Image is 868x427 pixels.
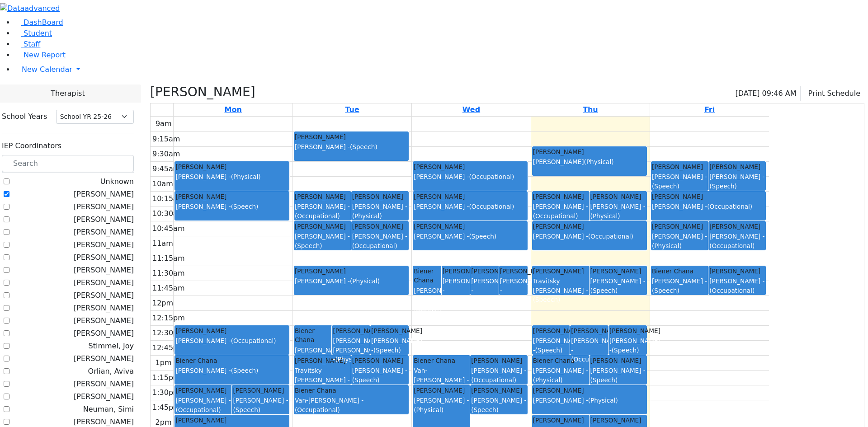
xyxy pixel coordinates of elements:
div: [PERSON_NAME] [295,356,350,365]
div: [PERSON_NAME] [471,386,527,395]
div: [PERSON_NAME] [371,326,408,335]
div: Biener Chana [652,267,708,276]
label: [PERSON_NAME] [74,353,134,364]
div: [PERSON_NAME] - [590,277,646,295]
div: [PERSON_NAME] [414,192,527,201]
div: Van-[PERSON_NAME] - [295,396,408,414]
div: [PERSON_NAME] - [414,286,440,314]
div: [PERSON_NAME] [295,192,350,201]
span: (Occupational) [471,296,516,303]
div: 1:30pm [151,387,182,398]
div: [PERSON_NAME] - [295,346,331,364]
span: (Speech) [443,296,470,303]
span: (Physical) [590,212,620,220]
span: Student [24,29,52,38]
div: [PERSON_NAME] - [233,396,288,414]
div: [PERSON_NAME] [175,162,288,171]
div: [PERSON_NAME] [709,162,765,171]
span: (Speech) [612,347,639,354]
div: [PERSON_NAME] [533,267,589,276]
div: [PERSON_NAME] [414,162,527,171]
span: New Calendar [22,65,72,74]
a: New Report [14,51,66,59]
div: Biener Chana [175,356,288,365]
label: [PERSON_NAME] [74,290,134,301]
div: [PERSON_NAME] [571,326,608,335]
div: [PERSON_NAME] [414,222,527,231]
span: (Physical) [231,173,261,180]
div: [PERSON_NAME] [352,356,408,365]
div: [PERSON_NAME] - [175,366,288,375]
div: [PERSON_NAME] [533,326,570,335]
div: [PERSON_NAME] - [500,277,527,304]
span: (Speech) [469,233,496,240]
label: School Years [2,111,47,122]
div: [PERSON_NAME] [500,267,527,276]
span: (Physical) [352,212,382,220]
div: 1pm [154,357,174,368]
div: 12:15pm [151,313,187,324]
a: September 22, 2025 [223,103,244,116]
div: [PERSON_NAME] [652,222,708,231]
div: [PERSON_NAME] - [295,232,350,250]
div: 10:45am [151,223,187,234]
span: (Physical) [335,356,365,363]
div: [PERSON_NAME] - [352,366,408,385]
span: (Speech) [231,203,259,210]
span: (Occupational) [295,212,340,220]
div: [PERSON_NAME] - [533,396,646,405]
div: [PERSON_NAME] - [414,202,527,211]
span: (Speech) [295,242,322,249]
div: [PERSON_NAME] - [352,202,408,221]
div: [PERSON_NAME] [175,326,288,335]
div: [PERSON_NAME] - [371,336,408,355]
span: (Occupational) [533,212,578,220]
label: [PERSON_NAME] [74,391,134,402]
h3: [PERSON_NAME] [150,84,255,100]
span: (Occupational) [469,173,514,180]
div: 12:45pm [151,343,187,353]
div: 12pm [151,298,175,309]
span: (Occupational) [471,376,516,384]
a: Staff [14,40,40,48]
a: September 26, 2025 [703,103,717,116]
div: Biener Chana [414,267,440,285]
div: [PERSON_NAME] [533,222,646,231]
span: (Speech) [590,376,618,384]
div: [PERSON_NAME] - [443,277,469,304]
span: (Physical) [584,158,614,165]
div: [PERSON_NAME] [295,222,350,231]
span: (Occupational) [175,406,221,413]
label: [PERSON_NAME] [74,227,134,238]
span: (Occupational) [571,356,616,363]
div: [PERSON_NAME] [533,386,646,395]
span: (Physical) [414,406,443,413]
div: Travitsky [PERSON_NAME] - [295,366,350,394]
div: 9:15am [151,134,182,145]
label: [PERSON_NAME] [74,277,134,288]
div: [PERSON_NAME] - [533,336,570,355]
div: 12:30pm [151,328,187,338]
label: [PERSON_NAME] [74,328,134,339]
div: [PERSON_NAME] [590,267,646,276]
span: (Speech) [414,305,441,313]
span: (Speech) [652,287,679,294]
div: [PERSON_NAME] [471,356,527,365]
span: (Occupational) [352,242,397,249]
div: 1:45pm [151,402,182,413]
div: [PERSON_NAME] [709,222,765,231]
div: [PERSON_NAME] - [471,366,527,385]
div: [PERSON_NAME] - [590,202,646,221]
a: September 24, 2025 [461,103,482,116]
div: Van-[PERSON_NAME] - [414,366,469,394]
a: New Calendar [14,61,868,79]
label: Unknown [100,176,134,187]
span: (Speech) [533,296,561,303]
div: [PERSON_NAME] - [175,396,231,414]
label: [PERSON_NAME] [74,315,134,326]
div: [PERSON_NAME] - [533,232,646,241]
div: [PERSON_NAME] - [533,366,589,385]
label: [PERSON_NAME] [74,303,134,314]
div: [PERSON_NAME] [414,386,469,395]
div: [PERSON_NAME] - [590,366,646,385]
